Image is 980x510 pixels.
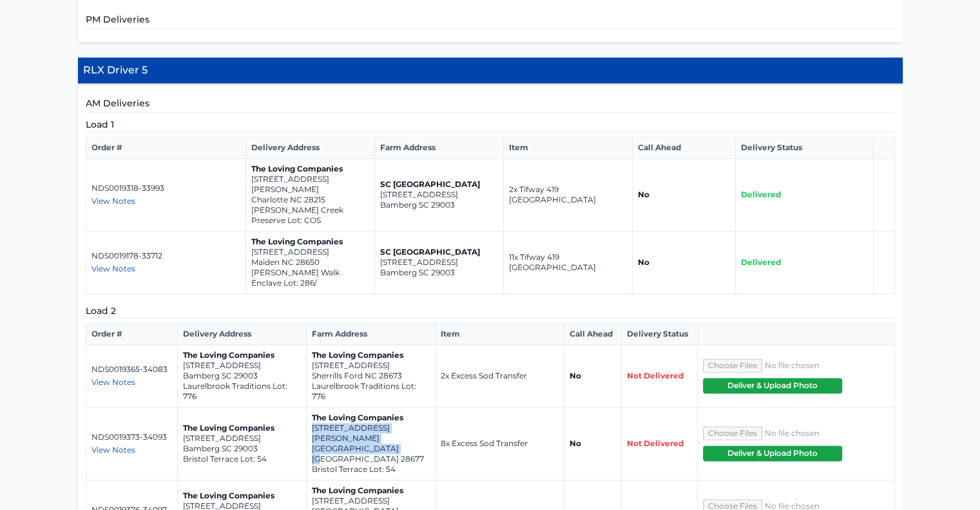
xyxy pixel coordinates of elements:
th: Delivery Address [178,324,307,345]
p: The Loving Companies [183,350,301,360]
p: The Loving Companies [312,413,430,423]
th: Item [436,324,564,345]
strong: No [638,257,649,267]
p: [STREET_ADDRESS] [380,190,498,200]
p: Laurelbrook Traditions Lot: 776 [183,381,301,402]
p: Bamberg SC 29003 [183,371,301,381]
p: NDS0019373-34093 [91,432,173,442]
p: The Loving Companies [312,485,430,496]
p: The Loving Companies [183,491,301,501]
p: Bristol Terrace Lot: 54 [312,464,430,475]
h5: Load 1 [86,118,895,132]
p: SC [GEOGRAPHIC_DATA] [380,247,498,257]
p: Maiden NC 28650 [251,257,369,268]
h5: PM Deliveries [86,13,895,29]
p: Bamberg SC 29003 [183,444,301,454]
p: [STREET_ADDRESS] [183,360,301,371]
p: [STREET_ADDRESS] [251,247,369,257]
p: Charlotte NC 28215 [251,195,369,205]
span: Delivered [741,190,781,199]
span: View Notes [91,377,135,387]
p: Bamberg SC 29003 [380,200,498,210]
span: View Notes [91,196,135,206]
p: [STREET_ADDRESS][PERSON_NAME] [312,423,430,444]
p: NDS0019365-34083 [91,364,173,375]
p: [STREET_ADDRESS] [312,496,430,506]
td: 11x Tifway 419 [GEOGRAPHIC_DATA] [503,231,632,294]
span: View Notes [91,445,135,455]
th: Delivery Status [621,324,697,345]
p: NDS0019178-33712 [91,251,240,261]
td: 2x Tifway 419 [GEOGRAPHIC_DATA] [503,159,632,231]
h5: AM Deliveries [86,97,895,113]
th: Delivery Status [736,137,874,159]
p: Laurelbrook Traditions Lot: 776 [312,381,430,402]
th: Item [503,137,632,159]
p: [STREET_ADDRESS] [380,257,498,268]
h5: Load 2 [86,304,895,318]
p: NDS0019318-33993 [91,183,240,193]
th: Delivery Address [245,137,374,159]
p: Bristol Terrace Lot: 54 [183,454,301,464]
strong: No [570,371,581,380]
th: Farm Address [307,324,436,345]
p: SC [GEOGRAPHIC_DATA] [380,179,498,190]
p: [STREET_ADDRESS] [183,433,301,444]
p: Sherrills Ford NC 28673 [312,371,430,381]
p: The Loving Companies [251,164,369,174]
p: The Loving Companies [312,350,430,360]
p: The Loving Companies [251,237,369,247]
th: Order # [86,324,178,345]
th: Call Ahead [632,137,735,159]
td: 8x Excess Sod Transfer [436,407,564,480]
p: [STREET_ADDRESS][PERSON_NAME] [251,174,369,195]
p: [GEOGRAPHIC_DATA] [GEOGRAPHIC_DATA] 28677 [312,444,430,464]
button: Deliver & Upload Photo [703,446,842,461]
th: Farm Address [374,137,503,159]
span: View Notes [91,264,135,273]
th: Call Ahead [564,324,622,345]
p: [STREET_ADDRESS] [312,360,430,371]
td: 2x Excess Sod Transfer [436,345,564,407]
span: Not Delivered [627,438,684,448]
strong: No [570,438,581,448]
h4: RLX Driver 5 [78,57,903,84]
p: Bamberg SC 29003 [380,268,498,278]
span: Not Delivered [627,371,684,380]
p: The Loving Companies [183,423,301,433]
strong: No [638,190,649,199]
th: Order # [86,137,245,159]
p: [PERSON_NAME] Creek Preserve Lot: COS [251,205,369,226]
p: [PERSON_NAME] Walk Enclave Lot: 286/ [251,268,369,288]
button: Deliver & Upload Photo [703,378,842,393]
span: Delivered [741,257,781,267]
